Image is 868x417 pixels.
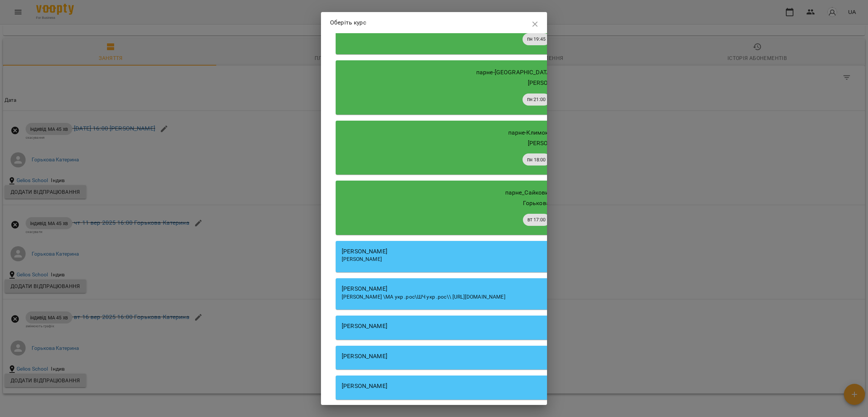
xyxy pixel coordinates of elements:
span: [PERSON_NAME] \МА укр .рос\ШЧ укр .рос\\ [URL][DOMAIN_NAME] [342,294,506,300]
p: парне-[GEOGRAPHIC_DATA] [476,68,552,77]
span: [PERSON_NAME] [528,79,573,86]
span: пн 21:00 [523,96,550,103]
span: пн 18:00 [523,156,550,163]
div: [PERSON_NAME] [342,352,759,361]
p: парне-Климок [508,128,549,137]
p: Оберіть курс [330,18,366,27]
p: парне_Сайкови [505,188,549,197]
button: парне-[GEOGRAPHIC_DATA]парне-[GEOGRAPHIC_DATA][PERSON_NAME]пн 21:00ср 20:20 [336,60,765,115]
div: [PERSON_NAME] [342,247,759,256]
span: [PERSON_NAME] [342,256,382,262]
div: [PERSON_NAME] [342,382,759,391]
button: парне-Климокпарне-Климок[PERSON_NAME]пн 18:00чт 18:00 [336,121,765,175]
span: вт 17:00 [523,216,550,223]
div: [PERSON_NAME] [342,284,759,293]
div: [PERSON_NAME] [342,322,759,331]
span: [PERSON_NAME] [528,140,573,147]
span: пн 19:45 [523,35,550,43]
span: Горькова Катерина [523,199,578,207]
button: парне_Сайковипарне_СайковиГорькова Катеринавт 17:00чт 17:00 [336,181,765,235]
